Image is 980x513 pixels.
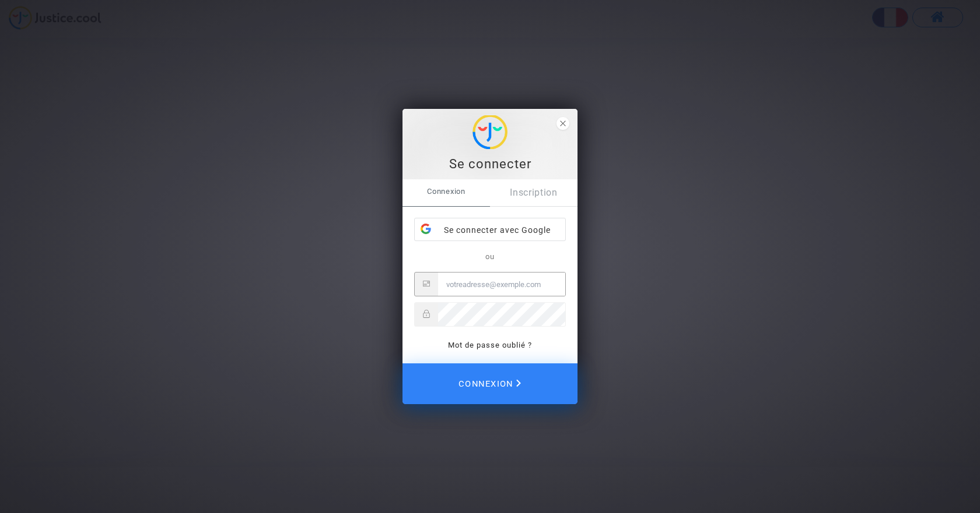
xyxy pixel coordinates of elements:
[556,117,569,130] span: close
[438,273,565,296] input: Email
[409,155,571,173] div: Se connecter
[402,363,577,404] button: Connexion
[459,371,521,397] span: Connexion
[438,303,565,326] input: Password
[415,218,565,242] div: Se connecter avec Google
[490,179,577,206] a: Inscription
[485,252,495,261] span: ou
[402,179,490,204] span: Connexion
[448,341,532,349] a: Mot de passe oublié ?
